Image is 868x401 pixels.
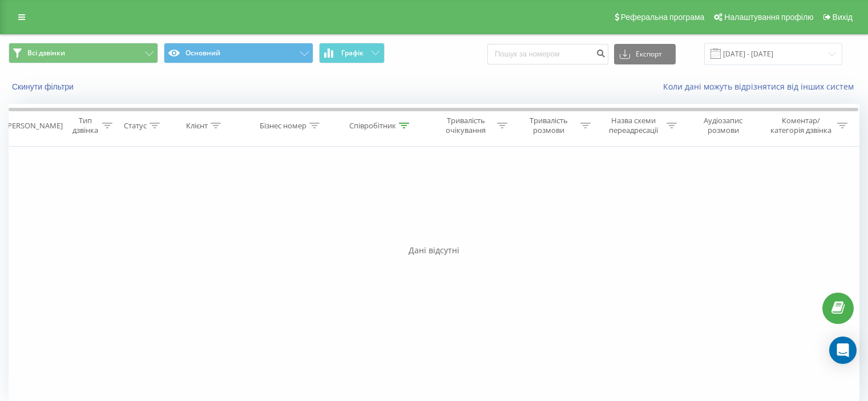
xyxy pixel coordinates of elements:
[319,43,385,63] button: Графік
[520,116,578,135] div: Тривалість розмови
[349,121,396,131] div: Співробітник
[604,116,664,135] div: Назва схеми переадресації
[164,43,313,63] button: Основний
[5,121,63,131] div: [PERSON_NAME]
[260,121,306,131] div: Бізнес номер
[768,116,834,135] div: Коментар/категорія дзвінка
[438,116,495,135] div: Тривалість очікування
[9,245,859,256] div: Дані відсутні
[663,81,859,92] a: Коли дані можуть відрізнятися вiд інших систем
[27,48,65,58] span: Всі дзвінки
[833,13,853,22] span: Вихід
[72,116,99,135] div: Тип дзвінка
[829,337,857,364] div: Open Intercom Messenger
[9,82,79,92] button: Скинути фільтри
[186,121,208,131] div: Клієнт
[487,44,608,64] input: Пошук за номером
[124,121,147,131] div: Статус
[341,49,364,57] span: Графік
[9,43,158,63] button: Всі дзвінки
[690,116,757,135] div: Аудіозапис розмови
[724,13,813,22] span: Налаштування профілю
[614,44,676,64] button: Експорт
[621,13,705,22] span: Реферальна програма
